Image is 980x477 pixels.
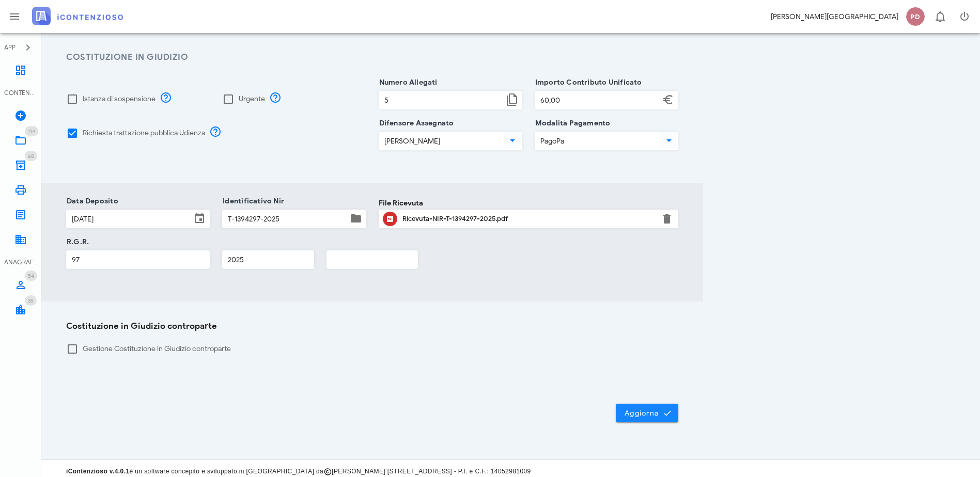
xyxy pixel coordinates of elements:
span: 114 [28,128,35,135]
button: Distintivo [927,4,952,29]
button: Clicca per aprire un'anteprima del file o scaricarlo [383,212,397,226]
label: Urgente [239,94,265,104]
label: Gestione Costituzione in Giudizio controparte [83,344,678,354]
img: logo-text-2x.png [32,7,123,25]
label: R.G.R. [64,237,89,247]
input: R.G.R. [67,251,209,268]
span: 54 [28,273,34,279]
label: Data Deposito [64,196,118,206]
input: Modalità Pagamento [535,132,658,150]
label: Identificativo Nir [220,196,284,206]
div: ANAGRAFICA [4,258,37,267]
span: Distintivo [25,295,37,306]
span: Aggiorna [624,408,670,418]
div: [PERSON_NAME][GEOGRAPHIC_DATA] [771,11,898,22]
label: File Ricevuta [379,198,423,209]
label: Importo Contributo Unificato [532,77,642,88]
input: Importo Contributo Unificato [535,91,660,109]
input: Numero Allegati [379,91,504,109]
strong: iContenzioso v.4.0.1 [66,468,129,475]
button: Aggiorna [616,404,678,422]
span: Distintivo [25,271,37,281]
div: CONTENZIOSO [4,88,37,98]
span: 35 [28,297,34,304]
span: PD [906,7,925,26]
label: Richiesta trattazione pubblica Udienza [83,128,205,138]
span: Distintivo [25,126,38,136]
button: Elimina [661,213,673,225]
input: Identificativo Nir [223,210,347,228]
label: Difensore Assegnato [376,118,454,129]
label: Istanza di sospensione [83,94,155,104]
div: Ricevuta-NIR-T-1394297-2025.pdf [402,215,655,223]
h3: Costituzione in Giudizio controparte [66,320,678,333]
label: Numero Allegati [376,77,438,88]
button: PD [903,4,927,29]
h3: Costituzione in Giudizio [66,51,678,64]
label: Modalità Pagamento [532,118,611,129]
span: 68 [28,153,34,160]
div: Clicca per aprire un'anteprima del file o scaricarlo [402,211,655,227]
span: Distintivo [25,151,37,161]
input: Difensore Assegnato [379,132,502,150]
